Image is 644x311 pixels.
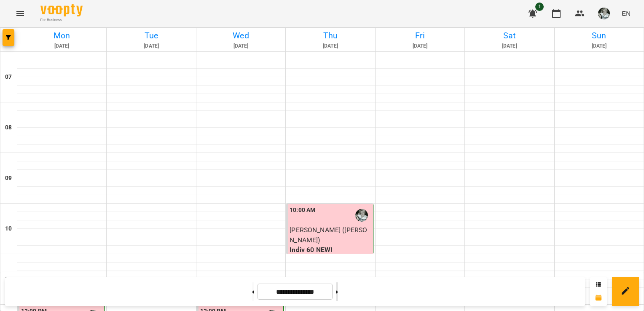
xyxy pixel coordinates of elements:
h6: [DATE] [287,42,373,50]
h6: Sat [466,29,553,42]
h6: 09 [5,174,12,183]
h6: Thu [287,29,373,42]
img: b75cef4f264af7a34768568bb4385639.jpg [598,8,610,19]
button: Menu [10,3,30,24]
h6: [DATE] [19,42,105,50]
h6: Tue [108,29,194,42]
span: [PERSON_NAME] ([PERSON_NAME]) [290,226,367,244]
img: Voopty Logo [40,4,83,16]
h6: [DATE] [108,42,194,50]
img: Бондаренко Наталія [355,209,368,222]
span: 1 [535,3,544,11]
h6: 07 [5,72,12,82]
h6: 10 [5,224,12,233]
h6: [DATE] [377,42,463,50]
span: For Business [40,17,83,23]
h6: [DATE] [198,42,284,50]
h6: [DATE] [466,42,553,50]
h6: [DATE] [556,42,642,50]
button: EN [618,5,634,21]
h6: Mon [19,29,105,42]
label: 10:00 AM [290,206,315,215]
h6: 08 [5,123,12,132]
p: Indiv 60 NEW! [290,245,371,255]
span: EN [622,9,631,18]
h6: Fri [377,29,463,42]
h6: Wed [198,29,284,42]
h6: Sun [556,29,642,42]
